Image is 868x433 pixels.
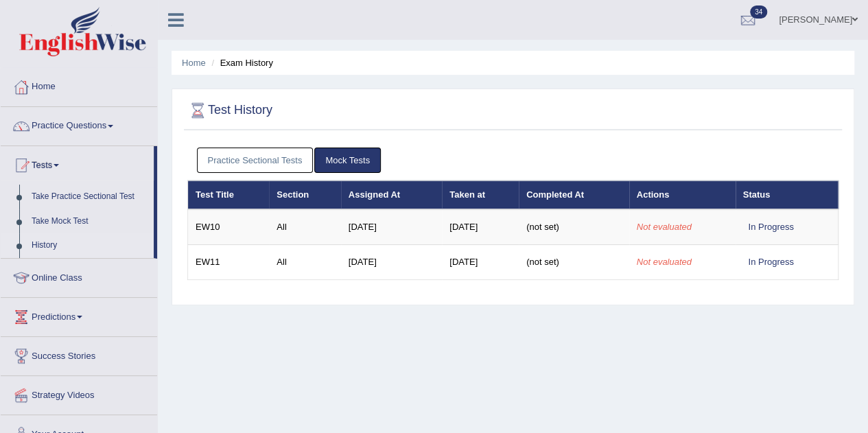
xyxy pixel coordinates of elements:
[208,56,273,69] li: Exam History
[341,180,442,209] th: Assigned At
[1,107,157,141] a: Practice Questions
[442,245,519,280] td: [DATE]
[188,245,270,280] td: EW11
[743,255,799,269] div: In Progress
[629,180,736,209] th: Actions
[1,298,157,332] a: Predictions
[269,180,340,209] th: Section
[25,185,154,209] a: Take Practice Sectional Test
[269,209,340,245] td: All
[1,68,157,102] a: Home
[519,180,629,209] th: Completed At
[341,245,442,280] td: [DATE]
[269,245,340,280] td: All
[442,209,519,245] td: [DATE]
[637,222,692,232] em: Not evaluated
[341,209,442,245] td: [DATE]
[526,257,559,267] span: (not set)
[526,222,559,232] span: (not set)
[637,257,692,267] em: Not evaluated
[1,259,157,293] a: Online Class
[736,180,838,209] th: Status
[188,180,270,209] th: Test Title
[743,220,799,234] div: In Progress
[1,337,157,371] a: Success Stories
[750,5,767,19] span: 34
[1,146,154,180] a: Tests
[188,209,270,245] td: EW10
[25,209,154,234] a: Take Mock Test
[187,100,272,121] h2: Test History
[197,148,314,173] a: Practice Sectional Tests
[182,58,206,68] a: Home
[442,180,519,209] th: Taken at
[314,148,381,173] a: Mock Tests
[25,233,154,258] a: History
[1,376,157,410] a: Strategy Videos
